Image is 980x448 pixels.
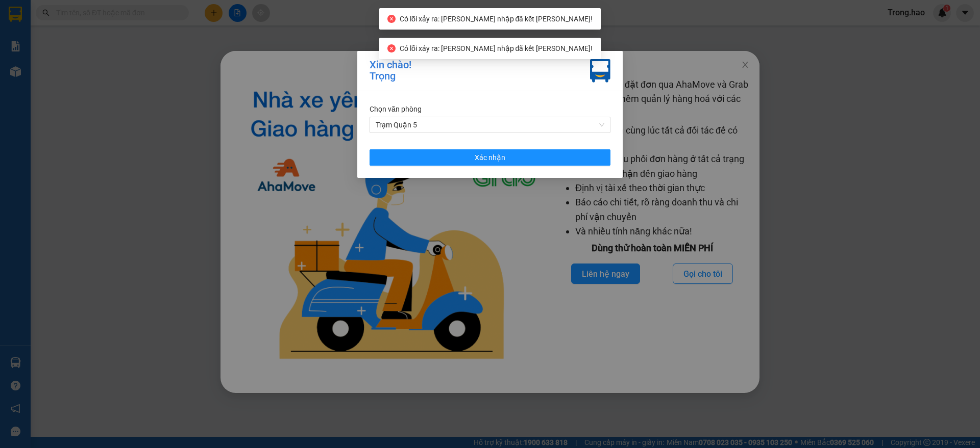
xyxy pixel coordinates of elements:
div: Xin chào! Trọng [370,59,411,83]
span: Có lỗi xảy ra: [PERSON_NAME] nhập đã kết [PERSON_NAME]! [400,15,593,23]
span: close-circle [387,44,396,52]
span: Có lỗi xảy ra: [PERSON_NAME] nhập đã kết [PERSON_NAME]! [400,44,593,52]
span: Xác nhận [475,152,505,163]
span: close-circle [387,15,396,23]
span: Trạm Quận 5 [376,117,604,133]
img: vxr-icon [590,59,610,83]
button: Xác nhận [370,149,610,166]
div: Chọn văn phòng [370,103,610,115]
